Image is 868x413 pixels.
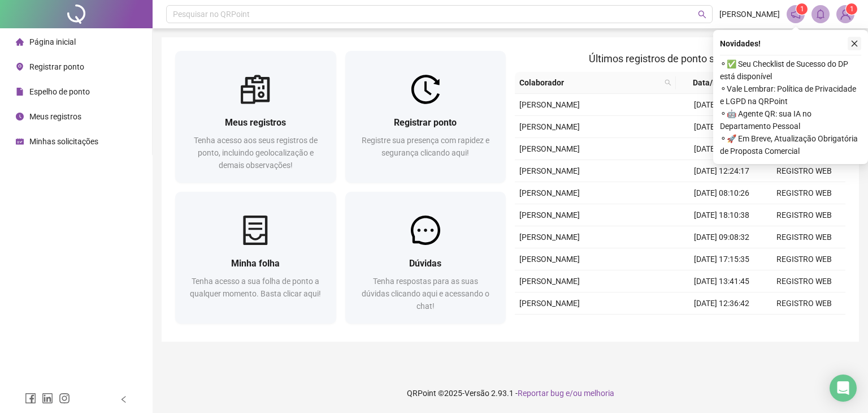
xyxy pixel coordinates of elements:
[720,83,861,107] span: ⚬ Vale Lembrar: Política de Privacidade e LGPD na QRPoint
[16,113,24,121] span: clock-circle
[518,389,614,398] span: Reportar bug e/ou melhoria
[763,182,845,204] td: REGISTRO WEB
[29,37,76,46] span: Página inicial
[680,248,763,270] td: [DATE] 17:15:35
[719,8,780,20] span: [PERSON_NAME]
[120,395,128,403] span: left
[850,40,858,48] span: close
[763,292,845,315] td: REGISTRO WEB
[763,226,845,248] td: REGISTRO WEB
[519,255,580,264] span: [PERSON_NAME]
[29,87,90,96] span: Espelho de ponto
[59,393,70,404] span: instagram
[16,137,24,145] span: schedule
[680,270,763,292] td: [DATE] 13:41:45
[16,63,24,71] span: environment
[763,315,845,337] td: REGISTRO WEB
[519,166,580,175] span: [PERSON_NAME]
[720,58,861,83] span: ⚬ ✅ Seu Checklist de Sucesso do DP está disponível
[519,299,580,308] span: [PERSON_NAME]
[837,6,854,23] img: 84054
[519,100,580,109] span: [PERSON_NAME]
[190,277,321,298] span: Tenha acesso a sua folha de ponto a qualquer momento. Basta clicar aqui!
[519,76,660,89] span: Colaborador
[153,373,868,413] footer: QRPoint © 2025 - 2.93.1 -
[345,192,506,324] a: DúvidasTenha respostas para as suas dúvidas clicando aqui e acessando o chat!
[16,38,24,46] span: home
[519,188,580,197] span: [PERSON_NAME]
[29,62,84,71] span: Registrar ponto
[800,5,804,13] span: 1
[29,112,81,121] span: Meus registros
[680,116,763,138] td: [DATE] 17:11:17
[680,160,763,182] td: [DATE] 12:24:17
[665,79,671,86] span: search
[791,9,801,19] span: notification
[680,138,763,160] td: [DATE] 13:22:44
[763,248,845,270] td: REGISTRO WEB
[720,37,761,50] span: Novidades !
[519,144,580,153] span: [PERSON_NAME]
[680,204,763,226] td: [DATE] 18:10:38
[175,51,336,183] a: Meus registrosTenha acesso aos seus registros de ponto, incluindo geolocalização e demais observa...
[519,210,580,220] span: [PERSON_NAME]
[409,258,441,269] span: Dúvidas
[175,192,336,324] a: Minha folhaTenha acesso a sua folha de ponto a qualquer momento. Basta clicar aqui!
[16,88,24,96] span: file
[519,277,580,286] span: [PERSON_NAME]
[720,132,861,157] span: ⚬ 🚀 Em Breve, Atualização Obrigatória de Proposta Comercial
[680,226,763,248] td: [DATE] 09:08:32
[830,375,857,402] div: Open Intercom Messenger
[763,204,845,226] td: REGISTRO WEB
[676,72,756,94] th: Data/Hora
[362,277,489,311] span: Tenha respostas para as suas dúvidas clicando aqui e acessando o chat!
[362,136,489,157] span: Registre sua presença com rapidez e segurança clicando aqui!
[25,393,36,404] span: facebook
[846,3,857,15] sup: Atualize o seu contato no menu Meus Dados
[680,182,763,204] td: [DATE] 08:10:26
[720,107,861,132] span: ⚬ 🤖 Agente QR: sua IA no Departamento Pessoal
[394,117,457,128] span: Registrar ponto
[42,393,53,404] span: linkedin
[680,315,763,337] td: [DATE] 08:10:39
[225,117,286,128] span: Meus registros
[519,233,580,242] span: [PERSON_NAME]
[796,3,808,15] sup: 1
[519,122,580,131] span: [PERSON_NAME]
[345,51,506,183] a: Registrar pontoRegistre sua presença com rapidez e segurança clicando aqui!
[698,10,706,19] span: search
[589,53,771,64] span: Últimos registros de ponto sincronizados
[662,74,674,91] span: search
[680,94,763,116] td: [DATE] 08:19:01
[231,258,280,269] span: Minha folha
[465,389,489,398] span: Versão
[194,136,318,170] span: Tenha acesso aos seus registros de ponto, incluindo geolocalização e demais observações!
[850,5,854,13] span: 1
[815,9,826,19] span: bell
[680,292,763,315] td: [DATE] 12:36:42
[763,160,845,182] td: REGISTRO WEB
[29,137,98,146] span: Minhas solicitações
[680,76,743,89] span: Data/Hora
[763,270,845,292] td: REGISTRO WEB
